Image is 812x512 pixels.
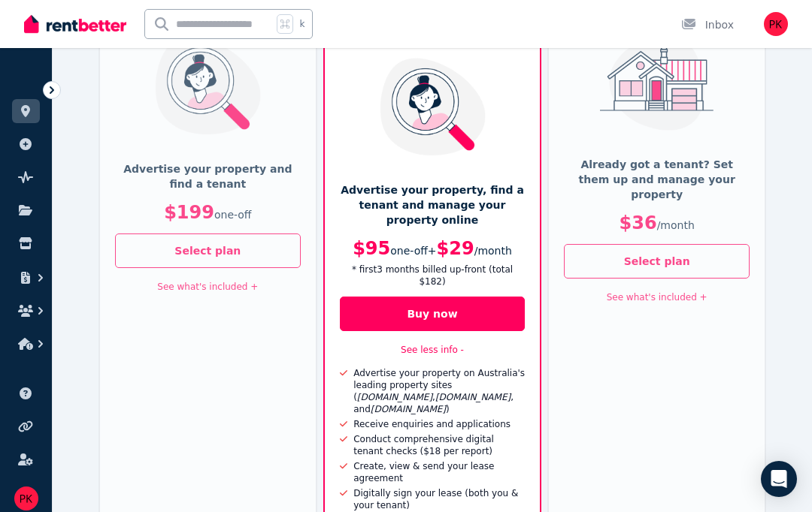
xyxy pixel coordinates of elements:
button: Select plan [115,233,301,268]
div: Digitally sign your lease (both you & your tenant) [347,487,525,511]
i: [DOMAIN_NAME] [435,392,511,402]
img: Manage & Maintain [595,36,719,131]
p: * first 3 month s billed up-front (total $182 ) [340,264,526,288]
img: Match (Find a Tenant) [146,36,270,135]
span: k [299,18,304,30]
div: Conduct comprehensive digital tenant checks ($18 per report) [347,433,525,457]
i: [DOMAIN_NAME] [371,404,446,414]
span: $36 [620,212,657,233]
span: one-off [390,245,428,257]
p: Advertise your property and find a tenant [115,161,301,191]
div: Advertise your property on Australia's leading property sites ( , , and ) [347,367,525,415]
p: Already got a tenant? Set them up and manage your property [564,157,750,202]
span: / month [474,245,512,257]
img: Match, Manage & Maintain [371,57,495,156]
span: + [428,245,437,257]
p: Advertise your property, find a tenant and manage your property online [340,182,526,227]
div: Create, view & send your lease agreement [347,460,525,484]
img: Peter Kelly [14,486,38,510]
span: $29 [437,238,474,259]
a: See what's included + [157,282,258,292]
button: Select plan [564,244,750,279]
span: $199 [164,202,214,223]
button: Buy now [340,297,526,331]
span: $95 [353,238,390,259]
img: RentBetter [24,13,126,35]
div: Inbox [681,17,734,32]
div: Receive enquiries and applications [347,418,511,430]
span: / month [657,219,695,231]
i: [DOMAIN_NAME] [357,392,432,402]
a: See less info - [401,345,464,355]
a: See what's included + [607,292,707,303]
span: one-off [214,209,252,221]
img: Peter Kelly [764,12,788,36]
div: Open Intercom Messenger [761,461,797,497]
